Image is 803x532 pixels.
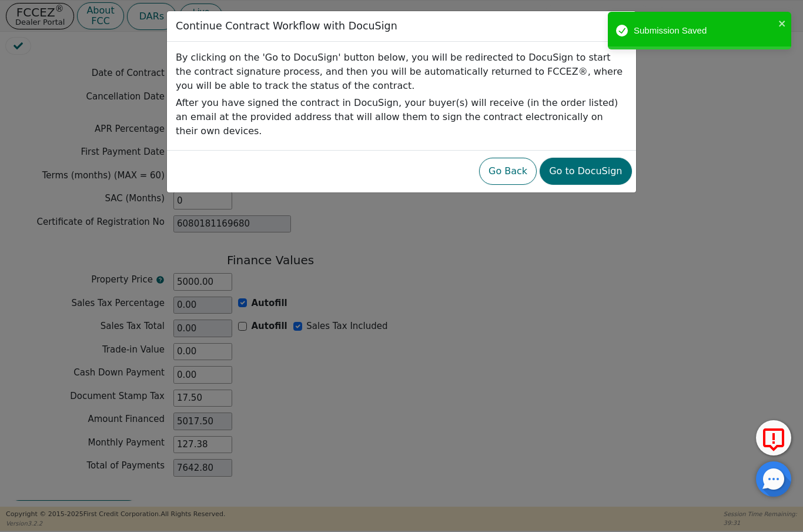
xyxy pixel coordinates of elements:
button: close [778,16,787,30]
p: After you have signed the contract in DocuSign, your buyer(s) will receive (in the order listed) ... [176,96,627,138]
button: Go to DocuSign [540,158,631,185]
button: Report Error to FCC [756,420,791,455]
p: By clicking on the 'Go to DocuSign' button below, you will be redirected to DocuSign to start the... [176,51,627,93]
button: Go Back [479,158,537,185]
h3: Continue Contract Workflow with DocuSign [176,20,397,32]
div: Submission Saved [634,24,775,38]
